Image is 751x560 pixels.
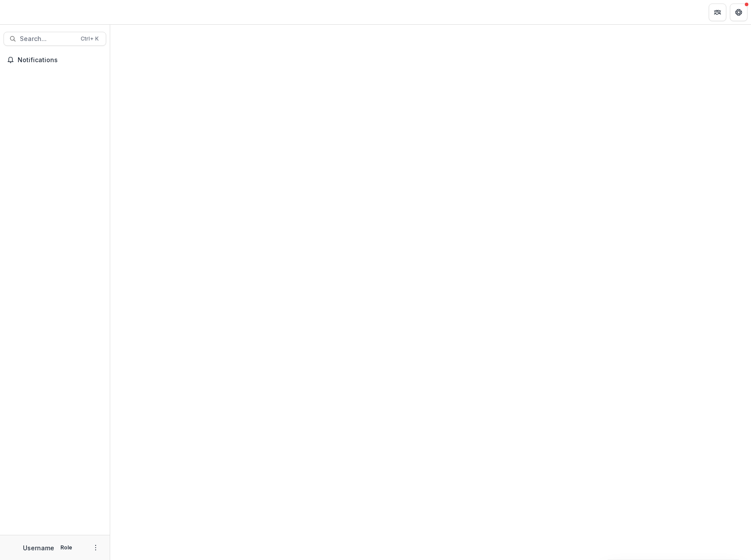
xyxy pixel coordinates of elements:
[18,56,103,64] span: Notifications
[58,544,75,552] p: Role
[20,35,75,43] span: Search...
[4,32,106,46] button: Search...
[709,4,726,21] button: Partners
[79,34,100,44] div: Ctrl + K
[23,543,54,553] p: Username
[730,4,747,21] button: Get Help
[4,53,106,67] button: Notifications
[90,542,101,553] button: More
